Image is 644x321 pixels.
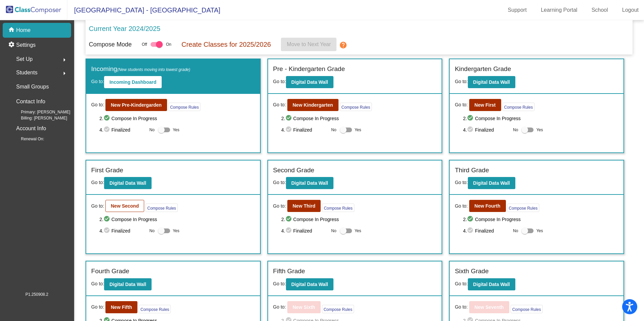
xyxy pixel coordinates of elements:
[109,282,146,287] b: Digital Data Wall
[8,26,16,34] mat-icon: home
[109,79,156,85] b: Incoming Dashboard
[463,114,618,122] span: 2. Compose In Progress
[331,127,336,133] span: No
[468,76,515,88] button: Digital Data Wall
[281,126,328,134] span: 4. Finalized
[99,126,146,134] span: 4. Finalized
[467,114,475,122] mat-icon: check_circle
[273,166,315,175] label: Second Grade
[111,102,162,108] b: New Pre-Kindergarden
[293,203,316,209] b: New Third
[355,227,361,235] span: Yes
[507,204,539,212] button: Compose Rules
[287,301,321,313] button: New Sixth
[91,304,104,311] span: Go to:
[293,102,333,108] b: New Kindergarten
[473,282,510,287] b: Digital Data Wall
[273,101,286,108] span: Go to:
[469,200,506,212] button: New Fourth
[455,281,468,286] span: Go to:
[503,5,532,15] a: Support
[111,305,132,310] b: New Fifth
[91,64,190,74] label: Incoming
[455,166,489,175] label: Third Grade
[16,97,45,106] p: Contact Info
[173,227,180,235] span: Yes
[273,203,286,210] span: Go to:
[355,126,361,134] span: Yes
[109,180,146,186] b: Digital Data Wall
[475,203,501,209] b: New Fourth
[150,127,155,133] span: No
[104,278,152,290] button: Digital Data Wall
[8,41,16,49] mat-icon: settings
[291,180,328,186] b: Digital Data Wall
[455,64,511,74] label: Kindergarten Grade
[16,68,37,77] span: Students
[513,127,518,133] span: No
[455,266,488,276] label: Sixth Grade
[286,177,333,189] button: Digital Data Wall
[285,215,293,223] mat-icon: check_circle
[105,99,167,111] button: New Pre-Kindergarden
[91,166,123,175] label: First Grade
[467,227,475,235] mat-icon: check_circle
[463,227,510,235] span: 4. Finalized
[273,281,286,286] span: Go to:
[511,305,543,313] button: Compose Rules
[103,215,111,223] mat-icon: check_circle
[105,301,137,313] button: New Fifth
[89,40,132,49] p: Compose Mode
[16,41,36,49] p: Settings
[166,41,171,47] span: On
[331,228,336,234] span: No
[91,281,104,286] span: Go to:
[16,124,46,133] p: Account Info
[287,200,321,212] button: New Third
[105,200,144,212] button: New Second
[10,115,67,121] span: Billing: [PERSON_NAME]
[536,5,583,15] a: Learning Portal
[285,114,293,122] mat-icon: check_circle
[111,203,139,209] b: New Second
[104,177,152,189] button: Digital Data Wall
[322,305,354,313] button: Compose Rules
[340,103,372,111] button: Compose Rules
[273,180,286,185] span: Go to:
[286,76,333,88] button: Digital Data Wall
[513,228,518,234] span: No
[99,114,255,122] span: 2. Compose In Progress
[469,99,501,111] button: New First
[468,278,515,290] button: Digital Data Wall
[281,114,437,122] span: 2. Compose In Progress
[99,215,255,223] span: 2. Compose In Progress
[322,204,354,212] button: Compose Rules
[285,227,293,235] mat-icon: check_circle
[473,180,510,186] b: Digital Data Wall
[10,136,44,142] span: Renewal On:
[475,102,496,108] b: New First
[287,41,331,47] span: Move to Next Year
[455,203,468,210] span: Go to:
[182,39,271,49] p: Create Classes for 2025/2026
[281,215,437,223] span: 2. Compose In Progress
[60,56,68,64] mat-icon: arrow_right
[103,114,111,122] mat-icon: check_circle
[291,282,328,287] b: Digital Data Wall
[16,55,33,64] span: Set Up
[469,301,509,313] button: New Seventh
[467,126,475,134] mat-icon: check_circle
[60,69,68,77] mat-icon: arrow_right
[16,26,31,34] p: Home
[455,304,468,311] span: Go to:
[463,126,510,134] span: 4. Finalized
[287,99,339,111] button: New Kindergarten
[273,266,305,276] label: Fifth Grade
[339,41,347,49] mat-icon: help
[67,5,220,15] span: [GEOGRAPHIC_DATA] - [GEOGRAPHIC_DATA]
[455,101,468,108] span: Go to:
[91,203,104,210] span: Go to:
[150,228,155,234] span: No
[91,180,104,185] span: Go to:
[536,227,543,235] span: Yes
